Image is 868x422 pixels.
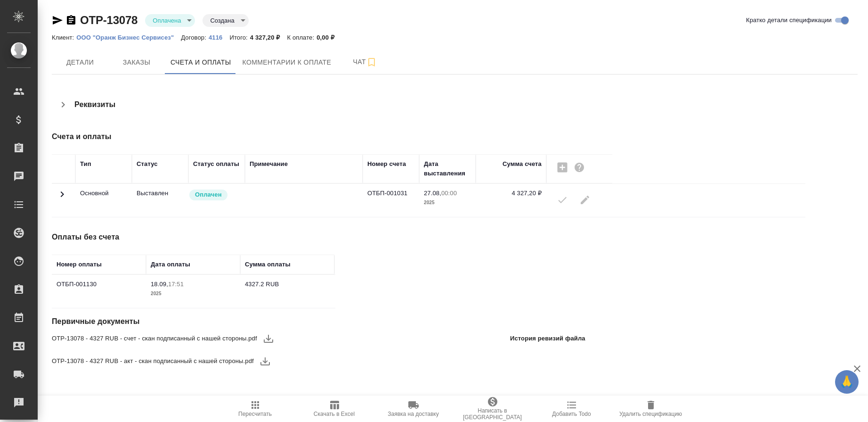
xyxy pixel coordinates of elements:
span: Toggle Row Expanded [57,194,68,201]
div: Тип [80,159,91,169]
p: 00:00 [441,190,457,197]
a: OTP-13078 [80,14,138,26]
p: История ревизий файла [510,334,585,343]
td: 4 327,20 ₽ [476,184,546,217]
button: 🙏 [835,370,859,394]
p: 4116 [209,34,229,41]
p: 2025 [151,289,235,298]
p: Итого: [229,34,250,41]
button: Скопировать ссылку для ЯМессенджера [52,15,63,26]
div: Оплачена [203,14,248,27]
p: ООО "Оранж Бизнес Сервисез" [76,34,181,41]
span: Заказы [114,57,159,68]
p: К оплате: [287,34,316,41]
p: Оплачен [195,190,222,199]
div: Сумма счета [503,159,542,169]
button: Оплачена [150,17,184,25]
td: Основной [75,184,132,217]
h4: Счета и оплаты [52,131,589,142]
div: Сумма оплаты [245,260,291,269]
p: 27.08, [424,190,441,197]
p: Все изменения в спецификации заблокированы [137,189,184,198]
div: Статус [137,159,158,169]
button: Скопировать ссылку [65,15,77,26]
span: Кратко детали спецификации [746,16,832,25]
h4: Первичные документы [52,316,589,327]
span: Комментарии к оплате [243,57,332,68]
div: Номер оплаты [57,260,102,269]
a: ООО "Оранж Бизнес Сервисез" [76,33,181,41]
span: Счета и оплаты [170,57,231,68]
h4: Реквизиты [74,99,115,110]
button: Создана [207,17,237,25]
svg: Подписаться [366,57,377,68]
div: Оплачена [145,14,195,27]
h4: Оплаты без счета [52,232,589,243]
td: ОТБП-001031 [363,184,419,217]
p: 0,00 ₽ [316,34,341,41]
a: 4116 [209,33,229,41]
div: Примечание [250,159,288,169]
p: 4 327,20 ₽ [250,34,287,41]
p: Договор: [181,34,209,41]
div: Статус оплаты [193,159,239,169]
p: Клиент: [52,34,76,41]
p: 18.09, [151,281,168,288]
span: OTP-13078 - 4327 RUB - счет - скан подписанный с нашей стороны.pdf [52,334,257,343]
span: Детали [57,57,103,68]
span: OTP-13078 - 4327 RUB - акт - скан подписанный с нашей стороны.pdf [52,356,254,366]
td: ОТБП-001130 [52,275,146,308]
p: 2025 [424,198,471,207]
p: 17:51 [168,281,184,288]
div: Дата оплаты [151,260,190,269]
span: 🙏 [839,372,855,392]
span: Чат [342,56,388,68]
td: 4327.2 RUB [240,275,334,308]
div: Дата выставления [424,159,471,178]
div: Номер счета [367,159,406,169]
